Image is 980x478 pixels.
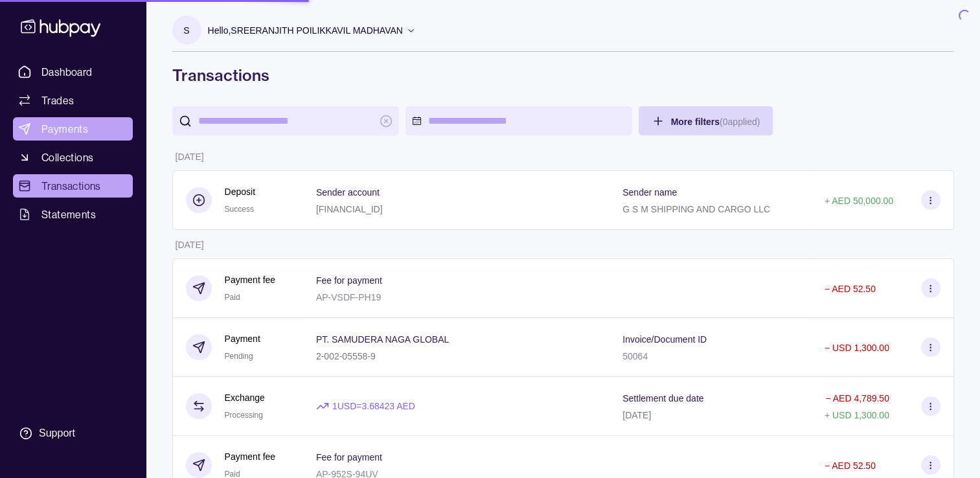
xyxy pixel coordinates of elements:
a: Support [13,420,133,447]
p: AP-VSDF-PH19 [316,292,381,302]
p: [DATE] [622,410,651,420]
button: More filters(0applied) [639,106,773,135]
p: Sender account [316,187,380,198]
p: Fee for payment [316,275,382,286]
span: Pending [225,352,253,361]
span: Statements [41,207,96,222]
p: − AED 52.50 [825,461,876,471]
p: [DATE] [176,240,204,250]
p: G S M SHIPPING AND CARGO LLC [622,204,770,214]
span: Collections [41,150,93,165]
p: ( 0 applied) [720,117,760,127]
p: Payment fee [225,450,276,464]
p: PT. SAMUDERA NAGA GLOBAL [316,334,449,345]
p: Invoice/Document ID [622,334,707,345]
a: Collections [13,146,133,169]
p: + USD 1,300.00 [825,410,889,420]
p: Exchange [225,391,265,405]
span: Processing [225,411,263,420]
p: 50064 [622,351,648,361]
p: − USD 1,300.00 [825,343,889,353]
p: Sender name [622,187,677,198]
p: [DATE] [176,152,204,162]
input: search [198,106,373,135]
p: 2-002-05558-9 [316,351,376,361]
p: 1 USD = 3.68423 AED [332,399,415,413]
span: Payments [41,121,88,137]
span: Success [225,205,254,214]
p: − AED 52.50 [825,284,876,294]
p: [FINANCIAL_ID] [316,204,383,214]
a: Statements [13,203,133,226]
p: Payment fee [225,273,276,287]
div: Support [39,426,75,440]
p: Payment [225,332,260,346]
p: Fee for payment [316,452,382,462]
a: Trades [13,89,133,112]
p: + AED 50,000.00 [825,196,893,206]
h1: Transactions [172,65,954,85]
span: Paid [225,293,240,302]
span: Trades [41,93,74,108]
span: Dashboard [41,64,93,80]
a: Dashboard [13,60,133,84]
p: S [183,23,189,38]
p: Hello, SREERANJITH POILIKKAVIL MADHAVAN [208,23,403,38]
p: Deposit [225,185,255,199]
a: Payments [13,117,133,141]
a: Transactions [13,174,133,198]
p: − AED 4,789.50 [825,393,889,404]
p: Settlement due date [622,393,703,404]
span: Transactions [41,178,101,194]
span: More filters [671,117,760,127]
